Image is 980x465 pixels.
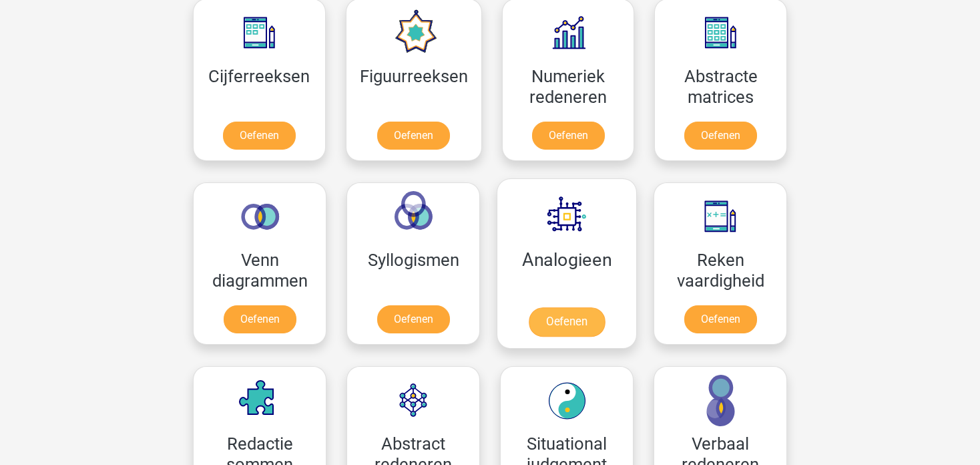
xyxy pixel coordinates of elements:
a: Oefenen [224,305,296,333]
a: Oefenen [684,122,757,150]
a: Oefenen [377,305,450,333]
a: Oefenen [532,122,605,150]
a: Oefenen [223,122,296,150]
a: Oefenen [529,307,605,337]
a: Oefenen [377,122,450,150]
a: Oefenen [684,305,757,333]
